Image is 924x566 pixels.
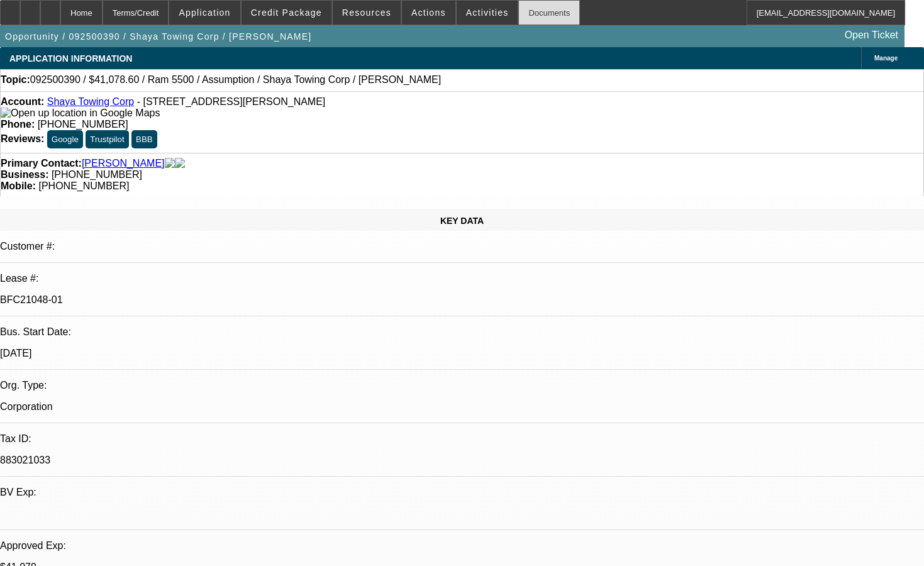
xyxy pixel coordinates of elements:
span: - [STREET_ADDRESS][PERSON_NAME] [137,96,326,107]
span: Opportunity / 092500390 / Shaya Towing Corp / [PERSON_NAME] [5,31,312,42]
span: Actions [411,8,446,18]
span: APPLICATION INFORMATION [9,53,132,64]
button: BBB [131,130,157,148]
span: [PHONE_NUMBER] [52,169,142,180]
span: 092500390 / $41,078.60 / Ram 5500 / Assumption / Shaya Towing Corp / [PERSON_NAME] [30,74,441,86]
span: [PHONE_NUMBER] [38,119,128,130]
button: Resources [333,1,401,25]
span: Manage [874,55,898,62]
span: KEY DATA [440,216,484,226]
strong: Phone: [1,119,35,130]
img: linkedin-icon.png [175,158,185,169]
a: Open Ticket [840,25,903,46]
button: Activities [457,1,518,25]
span: Credit Package [251,8,322,18]
button: Google [47,130,83,148]
button: Trustpilot [86,130,128,148]
a: View Google Maps [1,108,160,118]
span: Resources [342,8,391,18]
strong: Business: [1,169,48,180]
strong: Primary Contact: [1,158,82,169]
strong: Mobile: [1,180,36,191]
a: Shaya Towing Corp [47,96,134,107]
button: Application [169,1,240,25]
strong: Reviews: [1,133,44,144]
span: Application [179,8,230,18]
span: [PHONE_NUMBER] [38,180,129,191]
img: Open up location in Google Maps [1,108,160,119]
strong: Topic: [1,74,30,86]
button: Actions [402,1,455,25]
img: facebook-icon.png [165,158,175,169]
a: [PERSON_NAME] [82,158,165,169]
strong: Account: [1,96,44,107]
span: Activities [466,8,509,18]
button: Credit Package [242,1,331,25]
